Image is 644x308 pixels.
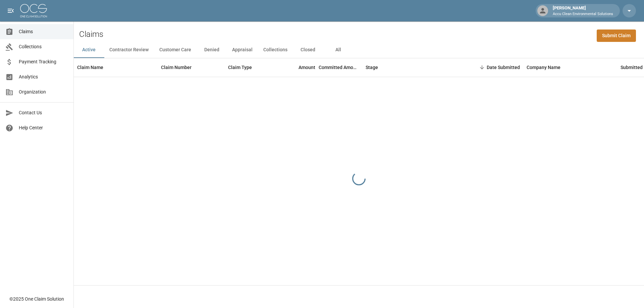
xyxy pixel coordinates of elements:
[77,58,103,77] div: Claim Name
[20,4,47,17] img: ocs-logo-white-transparent.png
[323,42,353,58] button: All
[79,29,103,39] h2: Claims
[463,58,523,77] div: Date Submitted
[19,88,68,96] span: Organization
[550,5,616,17] div: [PERSON_NAME]
[19,43,68,50] span: Collections
[275,58,319,77] div: Amount
[19,28,68,35] span: Claims
[74,42,644,58] div: dynamic tabs
[161,58,192,77] div: Claim Number
[74,42,104,58] button: Active
[9,296,64,302] div: © 2025 One Claim Solution
[225,58,275,77] div: Claim Type
[104,42,154,58] button: Contractor Review
[366,58,378,77] div: Stage
[19,73,68,80] span: Analytics
[4,4,17,17] button: open drawer
[227,42,258,58] button: Appraisal
[299,58,315,77] div: Amount
[154,42,197,58] button: Customer Care
[19,124,68,131] span: Help Center
[19,109,68,116] span: Contact Us
[597,29,636,42] a: Submit Claim
[197,42,227,58] button: Denied
[319,58,359,77] div: Committed Amount
[487,58,520,77] div: Date Submitted
[523,58,617,77] div: Company Name
[319,58,362,77] div: Committed Amount
[477,63,487,72] button: Sort
[362,58,463,77] div: Stage
[158,58,225,77] div: Claim Number
[258,42,293,58] button: Collections
[527,58,560,77] div: Company Name
[228,58,252,77] div: Claim Type
[19,58,68,65] span: Payment Tracking
[74,58,158,77] div: Claim Name
[293,42,323,58] button: Closed
[553,11,613,17] p: Accu Clean Environmental Solutions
